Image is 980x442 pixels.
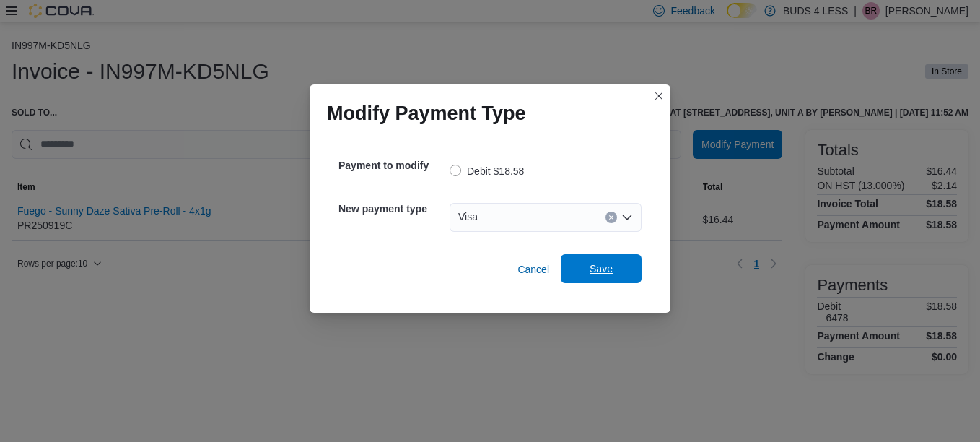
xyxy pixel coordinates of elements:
span: Visa [458,208,478,225]
button: Closes this modal window [650,87,668,105]
h5: New payment type [338,194,447,223]
span: Cancel [517,262,549,277]
button: Open list of options [621,212,633,223]
input: Accessible screen reader label [484,209,485,226]
button: Cancel [512,255,555,284]
h5: Payment to modify [338,151,447,180]
span: Save [590,261,613,276]
button: Clear input [605,212,617,223]
h1: Modify Payment Type [327,102,526,125]
button: Save [561,254,642,283]
label: Debit $18.58 [450,162,524,180]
